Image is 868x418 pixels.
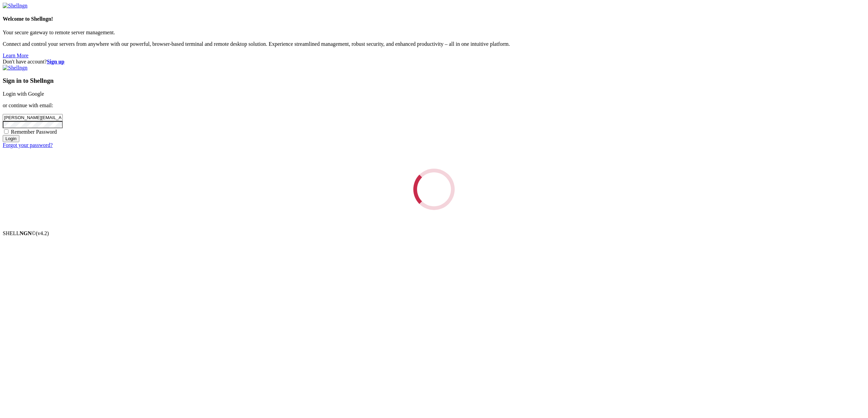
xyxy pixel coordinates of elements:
b: NGN [20,230,32,236]
div: Don't have account? [3,59,865,65]
input: Login [3,135,19,142]
h3: Sign in to Shellngn [3,77,865,84]
a: Learn More [3,53,28,58]
p: Your secure gateway to remote server management. [3,30,865,36]
a: Forgot your password? [3,142,53,148]
div: Loading... [411,167,456,212]
input: Remember Password [4,129,8,134]
h4: Welcome to Shellngn! [3,16,865,22]
img: Shellngn [3,65,27,71]
span: SHELL © [3,230,49,236]
a: Login with Google [3,91,44,97]
span: Remember Password [11,129,57,135]
span: 4.2.0 [36,230,49,236]
img: Shellngn [3,3,27,9]
p: or continue with email: [3,102,865,109]
p: Connect and control your servers from anywhere with our powerful, browser-based terminal and remo... [3,41,865,47]
input: Email address [3,114,63,121]
a: Sign up [47,59,64,64]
